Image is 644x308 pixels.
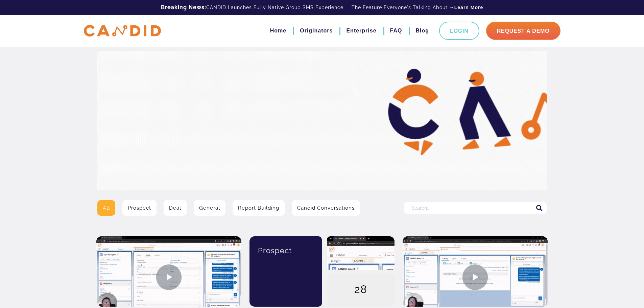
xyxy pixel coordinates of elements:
b: Breaking News: [161,4,206,10]
img: Video Library Hero [97,51,547,190]
a: All [97,200,115,216]
a: Report Building [233,200,285,216]
div: 28 [327,274,395,307]
a: Login [439,22,479,40]
a: Prospect [122,200,157,216]
a: Home [270,25,286,37]
a: Deal [164,200,187,216]
a: Enterprise [346,25,376,37]
a: Request A Demo [486,22,560,40]
a: Blog [415,25,429,37]
a: Learn More [454,4,483,11]
a: Originators [300,25,333,37]
img: CANDID APP [84,25,161,37]
a: General [194,200,225,216]
div: Prospect [255,236,317,265]
a: FAQ [390,25,402,37]
a: Candid Conversations [292,200,360,216]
